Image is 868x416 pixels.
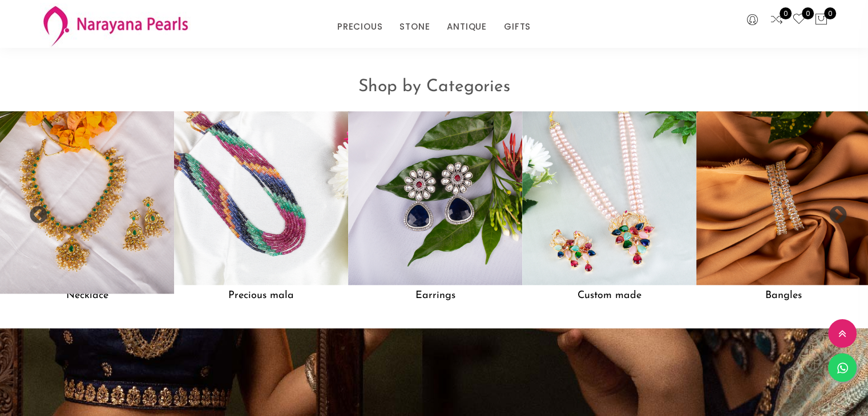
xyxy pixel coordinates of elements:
h5: Precious mala [174,285,348,307]
button: 0 [814,13,828,27]
h5: Earrings [348,285,522,307]
a: STONE [399,18,430,35]
img: Custom made [522,111,696,285]
a: ANTIQUE [447,18,487,35]
a: GIFTS [504,18,531,35]
span: 0 [780,7,792,19]
a: PRECIOUS [337,18,382,35]
img: Earrings [348,111,522,285]
h5: Custom made [522,285,696,307]
button: Previous [29,206,40,217]
img: Precious mala [174,111,348,285]
a: 0 [770,13,784,27]
a: 0 [792,13,806,27]
button: Next [828,206,839,217]
span: 0 [824,7,836,19]
span: 0 [802,7,814,19]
